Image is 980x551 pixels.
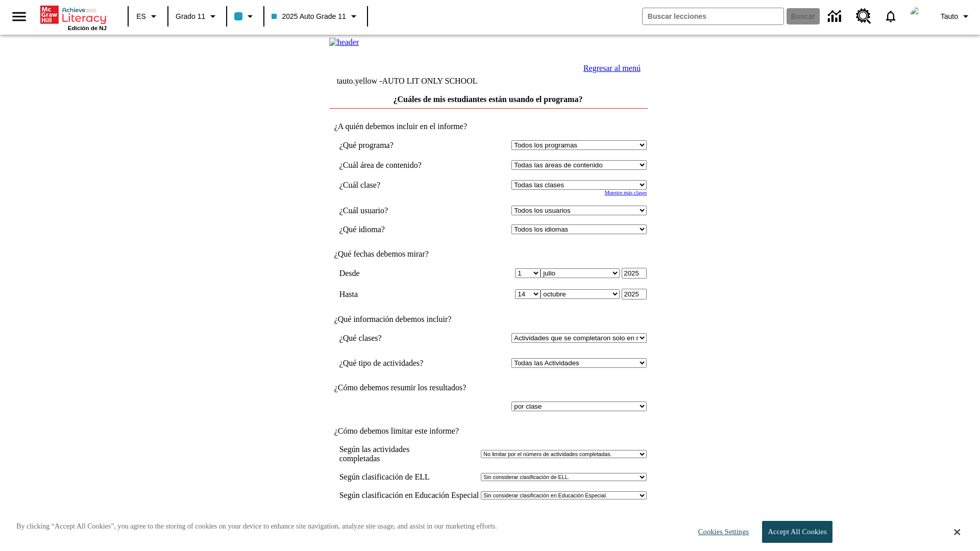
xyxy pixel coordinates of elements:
[339,180,455,190] td: ¿Cuál clase?
[643,8,783,24] input: Buscar campo
[339,161,422,169] nobr: ¿Cuál área de contenido?
[910,6,930,27] img: Avatar
[822,3,850,31] a: Centro de información
[604,190,647,195] a: Muestre más clases
[337,77,524,86] td: tauto.yellow -
[339,224,455,234] td: ¿Qué idioma?
[136,11,146,22] span: ES
[850,3,877,30] a: Centro de recursos, Se abrirá en una pestaña nueva.
[689,521,753,542] button: Cookies Settings
[4,2,34,32] button: Abrir el menú lateral
[394,95,583,104] a: ¿Cuáles de mis estudiantes están usando el programa?
[382,77,478,85] nobr: AUTO LIT ONLY SCHOOL
[16,521,497,532] p: By clicking “Accept All Cookies”, you agree to the storing of cookies on your device to enhance s...
[40,4,107,31] div: Portada
[339,491,479,500] td: Según clasificación en Educación Especial
[583,64,641,72] a: Regresar al menú
[329,249,647,259] td: ¿Qué fechas debemos mirar?
[329,427,647,436] td: ¿Cómo debemos limitar este informe?
[329,38,359,47] img: header
[877,3,904,30] a: Notificaciones
[339,268,455,279] td: Desde
[176,11,205,22] span: Grado 11
[904,3,937,30] button: Escoja un nuevo avatar
[339,289,455,299] td: Hasta
[68,25,107,31] span: Edición de NJ
[329,383,647,392] td: ¿Cómo debemos resumir los resultados?
[329,315,647,324] td: ¿Qué información debemos incluir?
[230,7,260,26] button: El color de la clase es azul claro. Cambiar el color de la clase.
[132,7,164,26] button: Lenguaje: ES, Selecciona un idioma
[329,122,647,131] td: ¿A quién debemos incluir en el informe?
[339,358,455,368] td: ¿Qué tipo de actividades?
[339,140,455,150] td: ¿Qué programa?
[941,11,958,22] span: Tauto
[339,472,479,482] td: Según clasificación de ELL
[339,333,455,343] td: ¿Qué clases?
[267,7,363,26] button: Clase: 2025 Auto Grade 11, Selecciona una clase
[272,11,346,22] span: 2025 Auto Grade 11
[171,7,223,26] button: Grado: Grado 11, Elige un grado
[339,206,455,215] td: ¿Cuál usuario?
[339,445,479,463] td: Según las actividades completadas
[937,7,976,26] button: Perfil/Configuración
[954,528,960,537] button: Close
[762,521,832,543] button: Accept All Cookies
